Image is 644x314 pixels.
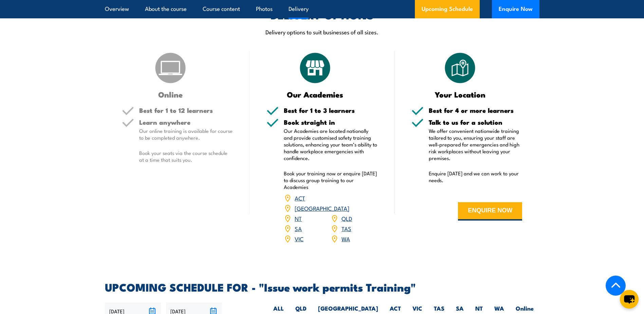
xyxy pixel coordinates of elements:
h3: Online [122,90,219,98]
a: [GEOGRAPHIC_DATA] [295,204,349,212]
h3: Our Academies [266,90,364,98]
p: Book your training now or enquire [DATE] to discuss group training to our Academies [284,170,378,190]
a: SA [295,224,302,232]
p: Our online training is available for course to be completed anywhere. [139,127,233,141]
h2: UPCOMING SCHEDULE FOR - "Issue work permits Training" [105,282,539,292]
h2: DELIVERY OPTIONS [271,10,374,19]
h5: Best for 1 to 3 learners [284,107,378,114]
h5: Learn anywhere [139,119,233,125]
a: VIC [295,234,303,243]
a: QLD [342,214,352,222]
p: Enquire [DATE] and we can work to your needs. [429,170,522,184]
a: NT [295,214,302,222]
p: Book your seats via the course schedule at a time that suits you. [139,150,233,163]
h5: Talk to us for a solution [429,119,522,125]
p: Our Academies are located nationally and provide customised safety training solutions, enhancing ... [284,127,378,161]
a: ACT [295,194,305,202]
h3: Your Location [411,90,509,98]
button: ENQUIRE NOW [458,202,522,221]
a: TAS [342,224,351,232]
p: We offer convenient nationwide training tailored to you, ensuring your staff are well-prepared fo... [429,127,522,161]
button: chat-button [620,290,639,309]
h5: Book straight in [284,119,378,125]
a: WA [342,234,350,243]
p: Delivery options to suit businesses of all sizes. [105,28,539,36]
h5: Best for 4 or more learners [429,107,522,114]
h5: Best for 1 to 12 learners [139,107,233,114]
